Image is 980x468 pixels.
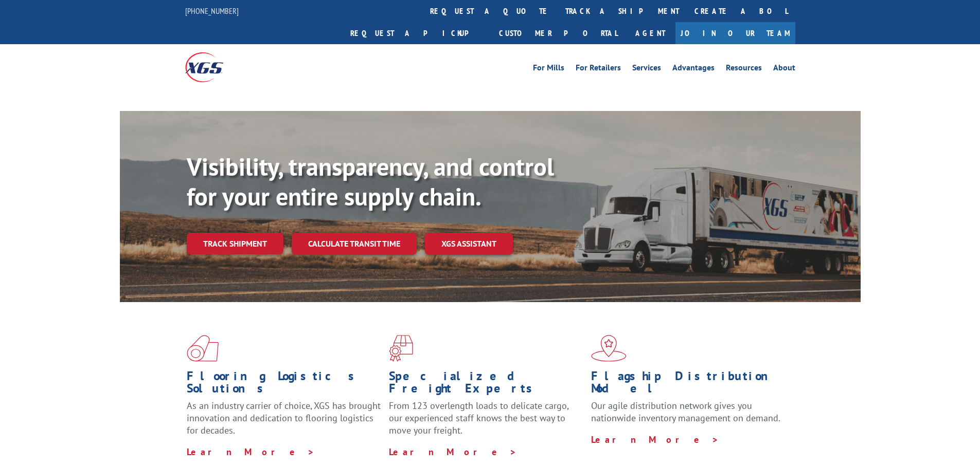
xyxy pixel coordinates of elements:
[292,233,417,255] a: Calculate transit time
[773,64,795,75] a: About
[389,370,583,400] h1: Specialized Freight Experts
[187,233,283,254] a: Track shipment
[389,400,583,445] p: From 123 overlength loads to delicate cargo, our experienced staff knows the best way to move you...
[533,64,564,75] a: For Mills
[576,64,621,75] a: For Retailers
[591,434,719,445] a: Learn More >
[187,151,554,212] b: Visibility, transparency, and control for your entire supply chain.
[389,446,517,458] a: Learn More >
[187,400,381,436] span: As an industry carrier of choice, XGS has brought innovation and dedication to flooring logistics...
[343,22,491,44] a: Request a pickup
[187,446,315,458] a: Learn More >
[591,400,780,424] span: Our agile distribution network gives you nationwide inventory management on demand.
[726,64,762,75] a: Resources
[491,22,625,44] a: Customer Portal
[187,335,219,362] img: xgs-icon-total-supply-chain-intelligence-red
[591,370,786,400] h1: Flagship Distribution Model
[632,64,661,75] a: Services
[672,64,715,75] a: Advantages
[675,22,795,44] a: Join Our Team
[591,335,627,362] img: xgs-icon-flagship-distribution-model-red
[389,335,413,362] img: xgs-icon-focused-on-flooring-red
[625,22,675,44] a: Agent
[185,6,239,16] a: [PHONE_NUMBER]
[425,233,513,255] a: XGS ASSISTANT
[187,370,381,400] h1: Flooring Logistics Solutions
